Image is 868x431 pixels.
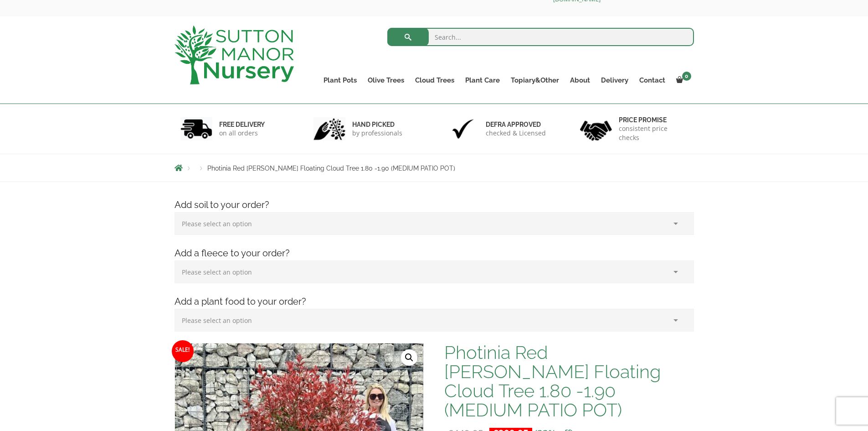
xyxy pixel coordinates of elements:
h6: hand picked [352,120,402,129]
img: logo [175,26,294,84]
a: About [565,74,596,87]
a: Plant Pots [318,74,362,87]
span: Sale! [172,340,194,362]
a: Delivery [596,74,634,87]
p: checked & Licensed [486,129,546,138]
p: by professionals [352,129,402,138]
h6: Defra approved [486,120,546,129]
h4: Add a fleece to your order? [168,246,701,260]
a: Contact [634,74,671,87]
img: 4.jpg [580,115,612,143]
img: 3.jpg [447,117,479,140]
span: Photinia Red [PERSON_NAME] Floating Cloud Tree 1.80 -1.90 (MEDIUM PATIO POT) [207,165,455,172]
span: 0 [682,72,691,81]
h6: FREE DELIVERY [219,120,265,129]
a: Cloud Trees [410,74,460,87]
h4: Add soil to your order? [168,198,701,212]
nav: Breadcrumbs [175,164,694,171]
input: Search... [387,28,694,46]
a: Olive Trees [362,74,410,87]
img: 1.jpg [180,117,212,140]
a: View full-screen image gallery [401,349,417,366]
a: Plant Care [460,74,505,87]
a: 0 [671,74,694,87]
h1: Photinia Red [PERSON_NAME] Floating Cloud Tree 1.80 -1.90 (MEDIUM PATIO POT) [444,343,693,420]
h6: Price promise [619,116,688,124]
p: consistent price checks [619,124,688,142]
img: 2.jpg [313,117,345,140]
p: on all orders [219,129,265,138]
a: Topiary&Other [505,74,565,87]
h4: Add a plant food to your order? [168,295,701,309]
